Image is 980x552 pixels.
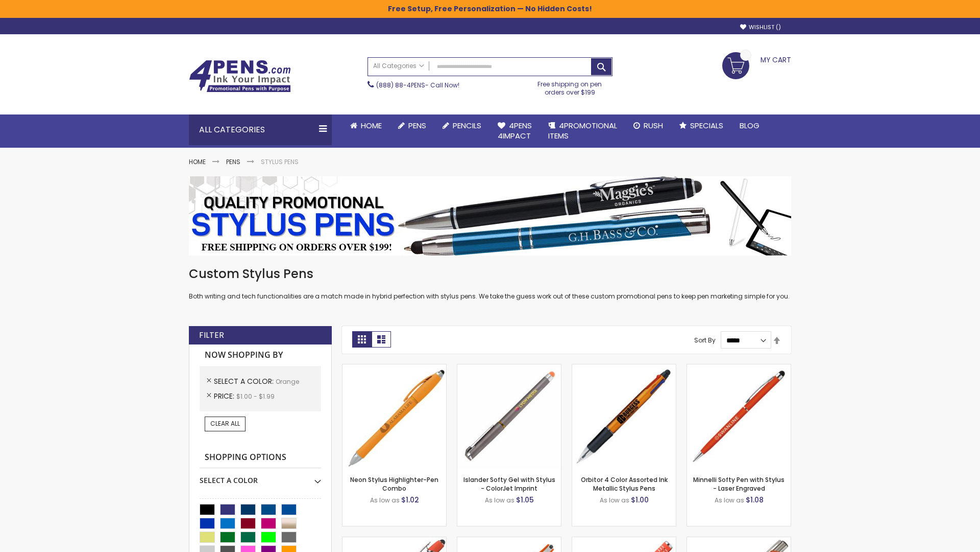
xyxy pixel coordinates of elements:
[342,537,446,545] a: 4P-MS8B-Orange
[376,81,425,89] a: (888) 88-4PENS
[210,419,240,428] span: Clear All
[408,120,426,131] span: Pens
[261,157,299,166] strong: Stylus Pens
[189,60,291,93] img: 4Pens Custom Pens and Promotional Products
[361,120,382,131] span: Home
[572,364,676,373] a: Orbitor 4 Color Assorted Ink Metallic Stylus Pens-Orange
[671,114,731,137] a: Specials
[625,114,671,137] a: Rush
[687,364,791,468] img: Minnelli Softy Pen with Stylus - Laser Engraved-Orange
[740,24,781,31] a: Wishlist
[731,114,768,137] a: Blog
[352,331,372,348] strong: Grid
[342,364,446,373] a: Neon Stylus Highlighter-Pen Combo-Orange
[200,344,321,366] strong: Now Shopping by
[189,266,791,301] div: Both writing and tech functionalities are a match made in hybrid perfection with stylus pens. We ...
[457,364,561,373] a: Islander Softy Gel with Stylus - ColorJet Imprint-Orange
[572,364,676,468] img: Orbitor 4 Color Assorted Ink Metallic Stylus Pens-Orange
[370,496,400,504] span: As low as
[214,391,236,401] span: Price
[581,475,668,492] a: Orbitor 4 Color Assorted Ink Metallic Stylus Pens
[276,377,299,386] span: Orange
[199,330,224,341] strong: Filter
[516,495,534,505] span: $1.05
[631,495,649,505] span: $1.00
[540,114,625,148] a: 4PROMOTIONALITEMS
[457,537,561,545] a: Avendale Velvet Touch Stylus Gel Pen-Orange
[548,120,617,141] span: 4PROMOTIONAL ITEMS
[498,120,532,141] span: 4Pens 4impact
[189,114,332,145] div: All Categories
[694,336,716,344] label: Sort By
[463,475,555,492] a: Islander Softy Gel with Stylus - ColorJet Imprint
[342,364,446,468] img: Neon Stylus Highlighter-Pen Combo-Orange
[350,475,438,492] a: Neon Stylus Highlighter-Pen Combo
[434,114,489,137] a: Pencils
[687,364,791,373] a: Minnelli Softy Pen with Stylus - Laser Engraved-Orange
[600,496,629,504] span: As low as
[373,62,424,70] span: All Categories
[189,266,791,282] h1: Custom Stylus Pens
[214,376,276,386] span: Select A Color
[368,58,429,75] a: All Categories
[390,114,434,137] a: Pens
[189,157,206,166] a: Home
[236,392,275,401] span: $1.00 - $1.99
[453,120,481,131] span: Pencils
[693,475,785,492] a: Minnelli Softy Pen with Stylus - Laser Engraved
[376,81,459,89] span: - Call Now!
[342,114,390,137] a: Home
[644,120,663,131] span: Rush
[740,120,759,131] span: Blog
[489,114,540,148] a: 4Pens4impact
[485,496,514,504] span: As low as
[715,496,744,504] span: As low as
[687,537,791,545] a: Tres-Chic Softy Brights with Stylus Pen - Laser-Orange
[226,157,240,166] a: Pens
[572,537,676,545] a: Marin Softy Pen with Stylus - Laser Engraved-Orange
[527,76,613,97] div: Free shipping on pen orders over $199
[200,468,321,486] div: Select A Color
[746,495,764,505] span: $1.08
[189,176,791,256] img: Stylus Pens
[690,120,723,131] span: Specials
[401,495,419,505] span: $1.02
[200,447,321,469] strong: Shopping Options
[457,364,561,468] img: Islander Softy Gel with Stylus - ColorJet Imprint-Orange
[205,417,246,431] a: Clear All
